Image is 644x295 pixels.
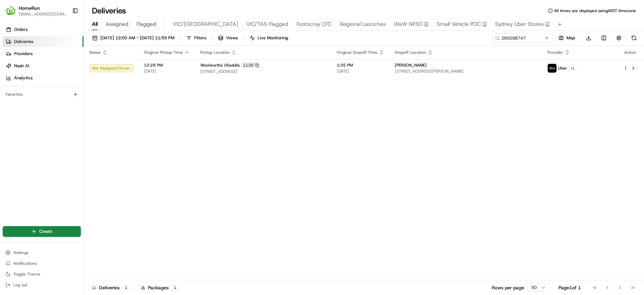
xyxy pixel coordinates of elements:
[340,20,386,28] span: Regional Launches
[3,48,84,59] a: Providers
[3,3,69,19] button: HomeRunHomeRun[EMAIL_ADDRESS][DOMAIN_NAME]
[13,250,29,255] span: Settings
[215,33,241,43] button: Views
[19,11,67,17] button: [EMAIL_ADDRESS][DOMAIN_NAME]
[337,62,384,68] span: 1:35 PM
[144,62,190,68] span: 12:28 PM
[3,269,81,279] button: Toggle Theme
[3,226,81,237] button: Create
[558,284,581,291] div: Page 1 of 1
[623,50,637,55] div: Action
[629,33,639,43] button: Refresh
[437,20,481,28] span: Small Vehicle POC
[558,66,567,71] span: Uber
[137,20,156,28] span: Flagged
[92,284,130,291] div: Deliveries
[567,35,575,41] span: Map
[106,20,128,28] span: Assigned
[492,33,553,43] input: Type to search
[3,259,81,268] button: Notifications
[3,36,84,47] a: Deliveries
[241,62,261,68] div: 1136
[14,63,29,69] span: Nash AI
[3,24,84,35] a: Orders
[492,284,524,291] p: Rows per page
[89,33,177,43] button: [DATE] 12:00 AM - [DATE] 11:59 PM
[297,20,332,28] span: Footscray CFC
[394,20,423,28] span: WaW NFSO
[171,285,179,291] div: 1
[14,27,28,33] span: Orders
[3,73,84,83] a: Analytics
[141,284,179,291] div: Packages
[89,50,101,55] span: Status
[569,65,576,72] button: +1
[122,285,130,291] div: 1
[194,35,206,41] span: Filters
[247,33,291,43] button: Live Monitoring
[258,35,288,41] span: Live Monitoring
[226,35,238,41] span: Views
[14,39,33,45] span: Deliveries
[100,35,174,41] span: [DATE] 12:00 AM - [DATE] 11:59 PM
[3,280,81,290] button: Log out
[246,20,288,28] span: VIC/TAS Flagged
[495,20,544,28] span: Sydney Uber Stores
[5,5,16,16] img: HomeRun
[183,33,209,43] button: Filters
[554,8,636,13] span: All times are displayed using AEST timezone
[395,50,426,55] span: Dropoff Location
[13,271,40,277] span: Toggle Theme
[92,20,98,28] span: All
[555,33,578,43] button: Map
[337,50,377,55] span: Original Dropoff Time
[13,261,37,266] span: Notifications
[14,75,33,81] span: Analytics
[548,64,556,73] img: uber-new-logo.jpeg
[13,282,27,288] span: Log out
[19,5,40,11] button: HomeRun
[337,69,384,74] span: [DATE]
[3,89,81,100] div: Favorites
[547,50,563,55] span: Provider
[92,5,126,16] h1: Deliveries
[3,60,84,71] a: Nash AI
[200,50,230,55] span: Pickup Location
[3,248,81,257] button: Settings
[14,51,33,57] span: Providers
[395,62,427,68] span: [PERSON_NAME]
[144,69,190,74] span: [DATE]
[39,228,52,235] span: Create
[200,62,240,68] span: Woolworths Ulladulla
[200,69,326,74] span: [STREET_ADDRESS]
[395,69,537,74] span: [STREET_ADDRESS][PERSON_NAME]
[173,20,238,28] span: VIC/[GEOGRAPHIC_DATA]
[144,50,183,55] span: Original Pickup Time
